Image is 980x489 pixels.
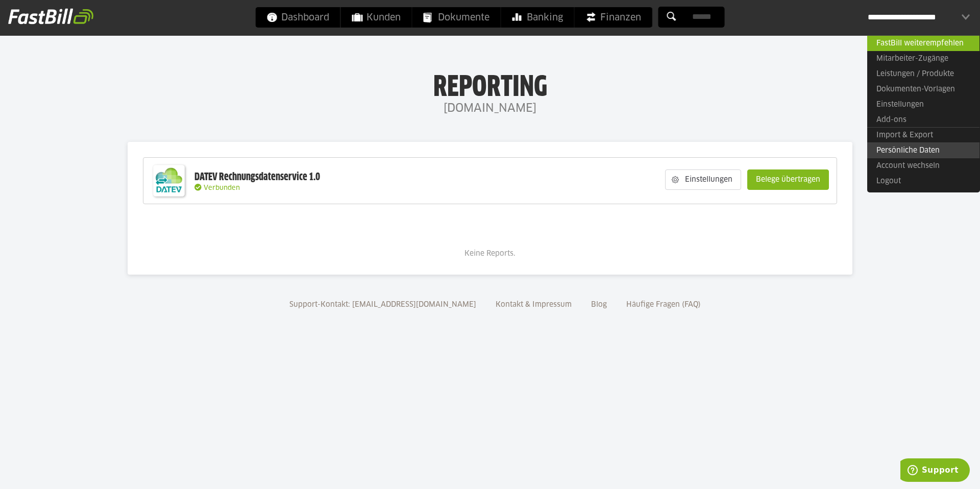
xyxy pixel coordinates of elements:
a: Leistungen / Produkte [867,66,979,82]
div: DATEV Rechnungsdatenservice 1.0 [194,170,320,184]
h1: Reporting [102,72,878,99]
span: Finanzen [586,7,641,28]
a: Kontakt & Impressum [492,301,575,308]
span: Keine Reports. [464,250,516,257]
a: Dokumente [412,7,501,28]
a: Mitarbeiter-Zugänge [867,51,979,66]
span: Kunden [352,7,401,28]
a: FastBill weiterempfehlen [867,35,979,51]
img: fastbill_logo_white.png [8,8,93,25]
a: Support-Kontakt: [EMAIL_ADDRESS][DOMAIN_NAME] [286,301,480,308]
sl-button: Belege übertragen [747,169,829,190]
a: Einstellungen [867,97,979,112]
a: Persönliche Daten [867,142,979,158]
a: Add-ons [867,112,979,128]
a: Häufige Fragen (FAQ) [623,301,704,308]
a: Dashboard [256,7,340,28]
a: Kunden [341,7,412,28]
a: Import & Export [867,127,979,143]
a: Banking [501,7,574,28]
a: Blog [587,301,610,308]
sl-button: Einstellungen [665,169,741,190]
span: Dokumente [424,7,489,28]
iframe: Öffnet ein Widget, in dem Sie weitere Informationen finden [900,458,970,484]
a: Account wechseln [867,158,979,174]
span: Verbunden [204,185,240,191]
a: Dokumenten-Vorlagen [867,82,979,97]
span: Banking [512,7,563,28]
a: Finanzen [575,7,652,28]
a: Logout [867,174,979,189]
span: Dashboard [267,7,329,28]
img: DATEV-Datenservice Logo [149,160,189,201]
